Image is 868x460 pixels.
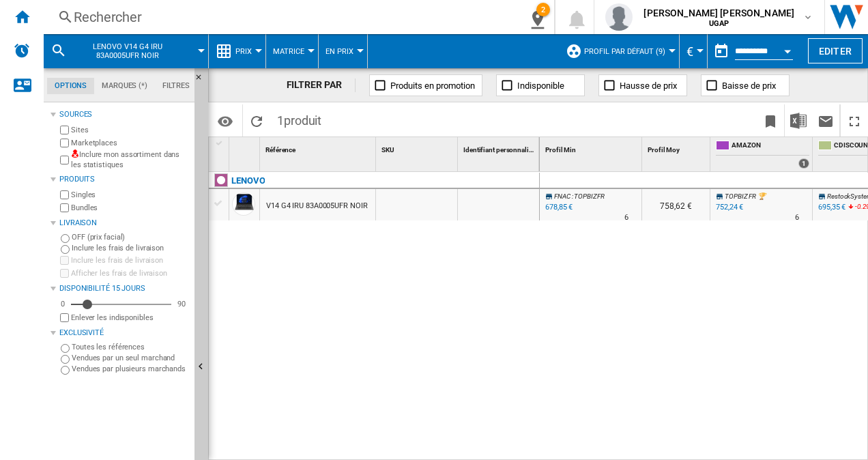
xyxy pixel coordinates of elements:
b: UGAP [709,19,729,28]
span: Référence [265,146,295,154]
span: SKU [381,146,394,154]
span: LENOVO V14 G4 IRU 83A0005UFR NOIR [72,42,182,60]
label: OFF (prix facial) [72,232,189,242]
input: Singles [60,190,69,199]
button: Créer un favoris [757,104,784,136]
button: En Prix [325,34,360,68]
div: AMAZON 1 offers sold by AMAZON [713,137,812,171]
div: Exclusivité [59,328,189,339]
span: € [686,44,693,59]
button: md-calendar [708,38,735,65]
span: TOPBIZ FR 🏆 [725,192,766,200]
span: Produits en promotion [390,81,475,91]
button: Open calendar [775,37,800,61]
div: Profil Min Sort None [542,137,641,158]
div: 695,35 € [818,203,845,212]
div: LENOVO V14 G4 IRU 83A0005UFR NOIR [50,34,201,68]
input: Marketplaces [60,139,69,147]
button: Hausse de prix [598,74,687,96]
button: Plein écran [841,104,868,136]
div: € [686,34,700,68]
div: Sources [59,109,189,120]
div: Identifiant personnalisé Sort None [461,137,539,158]
label: Inclure mon assortiment dans les statistiques [71,149,189,171]
div: Sort None [232,137,259,158]
span: Baisse de prix [722,81,776,91]
input: Afficher les frais de livraison [60,313,69,322]
input: Vendues par plusieurs marchands [61,366,70,375]
div: V14 G4 IRU 83A0005UFR NOIR [266,190,367,222]
input: Inclure les frais de livraison [60,256,69,265]
input: Sites [60,126,69,134]
input: Afficher les frais de livraison [60,269,69,278]
input: Inclure mon assortiment dans les statistiques [60,152,69,169]
div: SKU Sort None [379,137,457,158]
span: Hausse de prix [620,81,677,91]
img: excel-24x24.png [790,113,807,129]
span: : TOPBIZFR [572,192,605,200]
span: [PERSON_NAME] [PERSON_NAME] [643,6,794,20]
span: Profil par défaut (9) [584,47,665,56]
button: Editer [808,38,863,63]
div: Sort None [461,137,539,158]
div: 752,24 € [714,201,743,214]
md-menu: Currency [680,34,708,68]
div: 695,35 € [816,201,845,214]
label: Inclure les frais de livraison [72,243,189,253]
label: Vendues par plusieurs marchands [72,364,189,374]
div: 1 offers sold by AMAZON [798,158,809,169]
input: Bundles [60,203,69,212]
div: Prix [216,34,259,68]
label: Enlever les indisponibles [71,313,189,323]
div: FILTRER PAR [287,78,356,92]
span: Identifiant personnalisé [463,146,536,154]
input: OFF (prix facial) [61,234,70,243]
div: Sort None [379,137,457,158]
span: Profil Min [545,146,576,154]
button: Options [212,109,239,133]
button: Envoyer ce rapport par email [812,104,839,136]
md-slider: Disponibilité [71,298,171,311]
div: Délai de livraison : 6 jours [795,211,799,225]
div: Disponibilité 15 Jours [59,283,189,294]
span: Matrice [273,47,304,56]
div: Profil par défaut (9) [566,34,672,68]
button: Profil par défaut (9) [584,34,672,68]
div: Rechercher [74,8,480,27]
label: Bundles [71,203,189,213]
div: Livraison [59,218,189,229]
i: % [854,201,862,217]
button: Masquer [194,68,211,93]
label: Marketplaces [71,138,189,148]
button: Prix [235,34,259,68]
button: Recharger [243,104,270,136]
md-tab-item: Marques (*) [94,78,155,94]
span: AMAZON [732,141,809,152]
button: Indisponible [496,74,585,96]
span: En Prix [325,47,353,56]
span: Prix [235,47,252,56]
div: Cliquez pour filtrer sur cette marque [231,173,265,189]
div: Mise à jour : mercredi 3 septembre 2025 03:14 [543,201,573,214]
input: Inclure les frais de livraison [61,245,70,254]
md-tab-item: Options [47,78,94,94]
div: 758,62 € [642,189,710,220]
div: 0 [57,299,68,309]
button: LENOVO V14 G4 IRU 83A0005UFR NOIR [72,34,196,68]
label: Inclure les frais de livraison [71,255,189,265]
div: Sort None [645,137,710,158]
label: Singles [71,190,189,200]
img: profile.jpg [605,3,633,31]
button: Produits en promotion [369,74,482,96]
div: 90 [174,299,189,309]
span: 1 [270,104,328,133]
div: Produits [59,174,189,185]
img: mysite-not-bg-18x18.png [71,149,79,158]
label: Toutes les références [72,342,189,352]
label: Afficher les frais de livraison [71,268,189,278]
img: alerts-logo.svg [14,42,30,59]
span: produit [284,113,321,128]
button: Matrice [273,34,311,68]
